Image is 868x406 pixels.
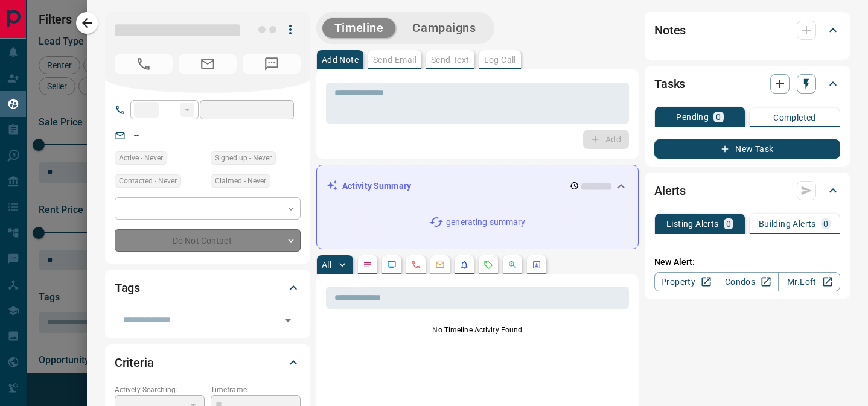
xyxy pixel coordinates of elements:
p: Actively Searching: [115,384,205,395]
svg: Listing Alerts [459,260,469,270]
p: Pending [676,113,709,121]
p: Add Note [322,56,359,64]
svg: Notes [363,260,372,270]
a: Condos [716,272,778,291]
span: No Number [115,54,173,74]
span: Active - Never [119,152,163,164]
p: 0 [716,113,721,121]
svg: Opportunities [508,260,517,270]
button: Open [279,312,296,329]
p: Completed [773,113,816,122]
svg: Calls [411,260,421,270]
span: Signed up - Never [215,152,272,164]
p: generating summary [446,216,525,229]
div: Tags [115,273,301,302]
svg: Lead Browsing Activity [387,260,397,270]
p: 0 [726,220,731,228]
span: Contacted - Never [119,175,177,187]
svg: Emails [435,260,445,270]
button: Campaigns [400,18,488,38]
a: Mr.Loft [778,272,840,291]
svg: Requests [483,260,493,270]
p: Building Alerts [759,220,816,228]
div: Do Not Contact [115,229,301,252]
p: Timeframe: [211,384,301,395]
h2: Tasks [654,74,685,94]
h2: Tags [115,278,140,297]
p: All [322,261,331,269]
span: No Email [179,54,237,74]
button: Timeline [322,18,396,38]
a: Property [654,272,716,291]
svg: Agent Actions [532,260,541,270]
p: Listing Alerts [666,220,719,228]
h2: Notes [654,21,686,40]
div: Activity Summary [327,175,628,197]
p: Activity Summary [342,180,411,192]
div: Tasks [654,69,840,98]
p: No Timeline Activity Found [326,325,629,335]
a: -- [134,130,139,140]
div: Notes [654,16,840,45]
h2: Criteria [115,353,154,372]
span: Claimed - Never [215,175,266,187]
button: New Task [654,139,840,159]
p: New Alert: [654,256,840,268]
div: Criteria [115,348,301,377]
p: 0 [823,220,828,228]
span: No Number [243,54,301,74]
div: Alerts [654,176,840,205]
h2: Alerts [654,181,686,200]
